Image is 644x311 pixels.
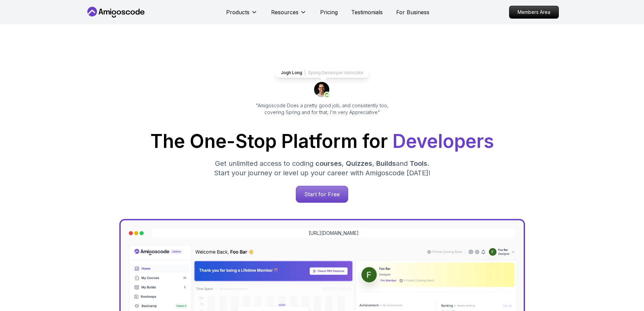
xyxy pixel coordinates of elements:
[314,82,330,98] img: josh long
[296,186,348,202] p: Start for Free
[315,159,342,168] span: courses
[271,8,307,22] button: Resources
[320,8,338,16] a: Pricing
[376,159,396,168] span: Builds
[309,230,359,237] a: [URL][DOMAIN_NAME]
[226,8,258,22] button: Products
[410,159,427,168] span: Tools
[91,132,553,151] h1: The One-Stop Platform for
[396,8,429,16] a: For Business
[351,8,383,16] a: Testimonials
[209,159,436,178] p: Get unlimited access to coding , , and . Start your journey or level up your career with Amigosco...
[392,130,494,152] span: Developers
[308,70,363,75] p: Spring Developer Advocate
[271,8,299,16] p: Resources
[246,102,398,116] p: "Amigoscode Does a pretty good job, and consistently too, covering Spring and for that, I'm very ...
[296,186,348,203] a: Start for Free
[346,159,372,168] span: Quizzes
[281,70,302,75] p: Jogh Long
[509,6,558,18] p: Members Area
[509,6,559,19] a: Members Area
[226,8,249,16] p: Products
